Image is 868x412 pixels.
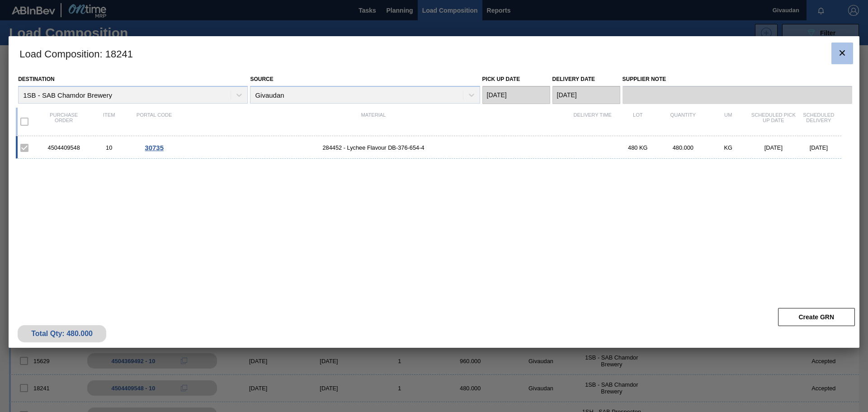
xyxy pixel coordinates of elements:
[482,86,550,104] input: mm/dd/yyyy
[796,112,841,131] div: Scheduled Delivery
[18,76,54,82] label: Destination
[86,144,132,151] div: 10
[41,112,86,131] div: Purchase order
[86,112,132,131] div: Item
[615,144,660,151] div: 480 KG
[132,144,177,152] div: Go to Order
[177,112,570,131] div: Material
[570,112,615,131] div: Delivery Time
[24,330,99,338] div: Total Qty: 480.000
[145,144,164,152] span: 30735
[552,86,620,104] input: mm/dd/yyyy
[9,36,859,71] h3: Load Composition : 18241
[660,144,706,151] div: 480.000
[482,76,520,82] label: Pick up Date
[623,73,852,86] label: Supplier Note
[177,144,570,151] span: 284452 - Lychee Flavour DB-376-654-4
[751,144,796,151] div: [DATE]
[552,76,595,82] label: Delivery Date
[796,144,841,151] div: [DATE]
[706,112,751,131] div: UM
[615,112,660,131] div: Lot
[132,112,177,131] div: Portal code
[706,144,751,151] div: KG
[778,308,855,326] button: Create GRN
[41,144,86,151] div: 4504409548
[250,76,273,82] label: Source
[751,112,796,131] div: Scheduled Pick up Date
[660,112,706,131] div: Quantity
